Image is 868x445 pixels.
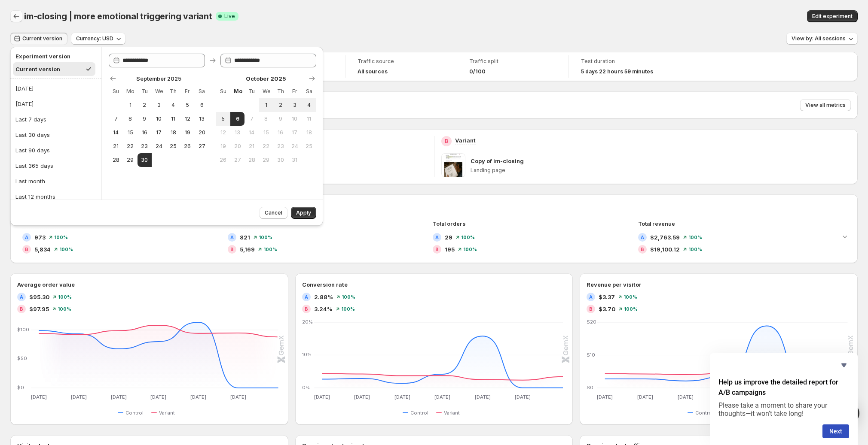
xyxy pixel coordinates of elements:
span: Sa [198,88,205,95]
th: Sunday [109,85,123,98]
h2: B [589,306,593,312]
span: 100% [58,294,72,300]
button: Monday October 27 2025 [230,153,245,167]
button: Show previous month, August 2025 [107,73,119,85]
div: [DATE] [15,84,34,93]
button: Thursday October 30 2025 [273,153,287,167]
p: Please take a moment to share your thoughts—it won’t take long! [718,401,849,418]
span: Variant [159,409,175,416]
button: Wednesday October 8 2025 [259,112,273,126]
button: Last 7 days [13,112,99,126]
button: Sunday October 26 2025 [216,153,230,167]
span: Traffic split [469,58,556,65]
text: [DATE] [678,394,694,400]
text: $0 [17,384,24,391]
button: Monday September 15 2025 [123,126,137,139]
button: Control [118,408,147,418]
span: 25 [169,143,177,150]
span: 13 [234,129,241,136]
button: Hide survey [839,360,849,370]
span: 31 [291,157,298,163]
button: Friday October 10 2025 [287,112,302,126]
span: Apply [296,209,311,216]
button: Start of range Tuesday September 30 2025 [138,153,152,167]
button: Thursday September 4 2025 [166,98,180,112]
th: Monday [123,85,137,98]
span: Current version [22,35,62,42]
span: 8 [126,115,134,122]
button: Tuesday October 14 2025 [245,126,259,139]
span: Cancel [265,209,282,216]
span: 9 [277,115,284,122]
span: Tu [248,88,255,95]
button: Saturday October 4 2025 [302,98,316,112]
span: Su [112,88,119,95]
span: 27 [198,143,205,150]
span: Variant [444,409,460,416]
text: [DATE] [638,394,654,400]
span: $3.70 [599,305,615,313]
span: 100% [341,306,355,312]
button: Control [688,408,717,418]
h2: B [641,247,644,252]
div: Last 30 days [15,130,50,139]
span: Th [169,88,177,95]
span: 5,834 [34,245,51,254]
button: Thursday October 16 2025 [273,126,287,139]
span: 29 [263,157,270,163]
text: [DATE] [314,394,330,400]
span: $19,100.12 [650,245,680,254]
div: Help us improve the detailed report for A/B campaigns [718,360,849,438]
span: 17 [155,129,162,136]
span: 20 [234,143,241,150]
button: Monday September 1 2025 [123,98,137,112]
button: Sunday September 28 2025 [109,153,123,167]
span: Total orders [433,221,465,227]
button: Sunday October 19 2025 [216,139,230,153]
button: Show next month, November 2025 [306,73,318,85]
button: Monday September 8 2025 [123,112,137,126]
button: Last 30 days [13,128,99,142]
span: 12 [220,129,227,136]
h2: B [445,138,448,145]
span: 23 [141,143,148,150]
span: im-closing | more emotional triggering variant [24,11,212,21]
button: Saturday October 18 2025 [302,126,316,139]
button: Control [403,408,432,418]
span: 0/100 [469,68,486,75]
button: Friday September 19 2025 [180,126,195,139]
button: Friday October 17 2025 [287,126,302,139]
div: Last month [15,177,45,185]
text: 0% [302,384,310,391]
a: Traffic split0/100 [469,57,556,76]
span: 5 [184,102,191,109]
span: 28 [112,157,119,163]
button: Thursday September 25 2025 [166,139,180,153]
span: 2.88% [314,293,333,301]
text: [DATE] [354,394,370,400]
span: 3 [291,102,298,109]
text: [DATE] [475,394,491,400]
button: [DATE] [13,97,99,111]
button: Friday October 3 2025 [287,98,302,112]
button: Tuesday September 16 2025 [138,126,152,139]
span: Mo [126,88,134,95]
div: Last 365 days [15,161,53,170]
span: Sa [306,88,313,95]
span: Fr [184,88,191,95]
button: Current version [13,62,95,76]
span: 23 [277,143,284,150]
span: 9 [141,115,148,122]
span: 1 [126,102,134,109]
span: 100% [59,247,73,252]
button: Tuesday September 9 2025 [138,112,152,126]
button: Sunday October 5 2025 [216,112,230,126]
div: Last 12 months [15,192,55,201]
th: Saturday [302,85,316,98]
span: 195 [445,245,455,254]
h3: Conversion rate [302,280,348,289]
span: 7 [112,115,119,122]
button: Variant [436,408,463,418]
h2: B [20,306,23,312]
button: Saturday October 11 2025 [302,112,316,126]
